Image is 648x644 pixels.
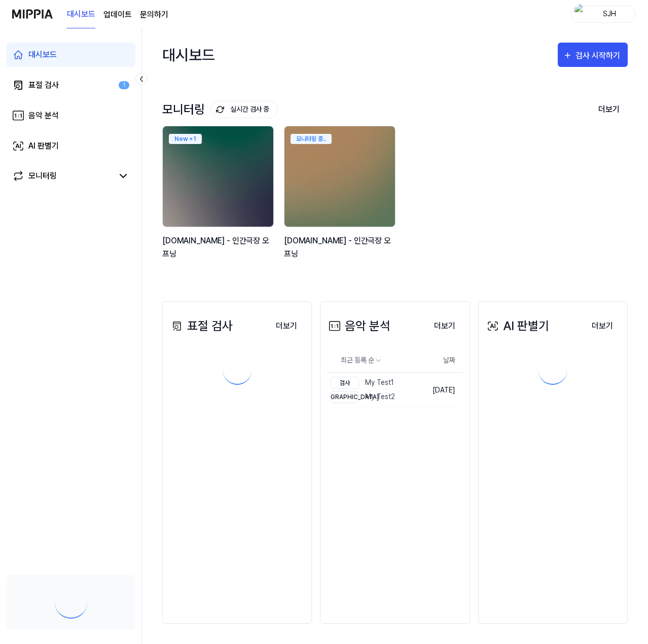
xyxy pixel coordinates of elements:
[162,101,278,118] div: 모니터링
[284,126,395,227] img: backgroundIamge
[169,317,233,335] div: 표절 검사
[284,234,398,260] div: [DOMAIN_NAME] - 인간극장 오프닝
[67,1,95,28] a: 대시보드
[28,170,57,182] div: 모니터링
[162,126,276,271] a: New +1backgroundIamge[DOMAIN_NAME] - 인간극장 오프닝
[140,9,168,21] a: 문의하기
[575,49,623,62] div: 검사 시작하기
[163,126,273,227] img: backgroundIamge
[215,104,225,114] img: monitoring Icon
[426,316,463,336] button: 더보기
[162,39,215,71] div: 대시보드
[210,101,278,118] button: 실시간 검사 중
[485,317,549,335] div: AI 판별기
[291,134,332,144] div: 모니터링 중..
[331,377,359,389] div: 검사
[28,79,59,91] div: 표절 검사
[6,134,135,158] a: AI 판별기
[331,391,395,403] div: My Test2
[268,316,305,336] button: 더보기
[28,49,57,61] div: 대시보드
[327,373,424,407] a: 검사My Test1[DEMOGRAPHIC_DATA]My Test2
[584,316,621,336] button: 더보기
[162,234,276,260] div: [DOMAIN_NAME] - 인간극장 오프닝
[28,140,59,152] div: AI 판별기
[590,99,628,120] button: 더보기
[558,43,628,67] button: 검사 시작하기
[584,315,621,336] a: 더보기
[6,43,135,67] a: 대시보드
[12,170,113,182] a: 모니터링
[284,126,398,271] a: 모니터링 중..backgroundIamge[DOMAIN_NAME] - 인간극장 오프닝
[119,81,129,90] div: 1
[103,9,132,21] a: 업데이트
[331,391,359,403] div: [DEMOGRAPHIC_DATA]
[331,377,395,389] div: My Test1
[574,4,587,24] img: profile
[6,103,135,128] a: 음악 분석
[268,315,305,336] a: 더보기
[169,134,202,144] div: New + 1
[424,348,463,373] th: 날짜
[6,73,135,97] a: 표절 검사1
[327,317,390,335] div: 음악 분석
[590,8,629,19] div: SJH
[424,373,463,408] td: [DATE]
[28,110,59,122] div: 음악 분석
[426,315,463,336] a: 더보기
[571,6,636,23] button: profileSJH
